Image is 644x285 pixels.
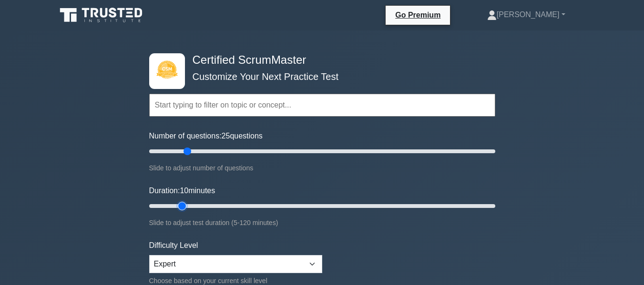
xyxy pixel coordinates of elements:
[149,217,495,228] div: Slide to adjust test duration (5-120 minutes)
[464,5,588,24] a: [PERSON_NAME]
[189,53,449,67] h4: Certified ScrumMaster
[149,162,495,174] div: Slide to adjust number of questions
[149,94,495,117] input: Start typing to filter on topic or concept...
[180,187,188,195] span: 10
[149,130,263,142] label: Number of questions: questions
[149,185,215,197] label: Duration: minutes
[149,240,198,251] label: Difficulty Level
[389,9,446,21] a: Go Premium
[222,132,230,140] span: 25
